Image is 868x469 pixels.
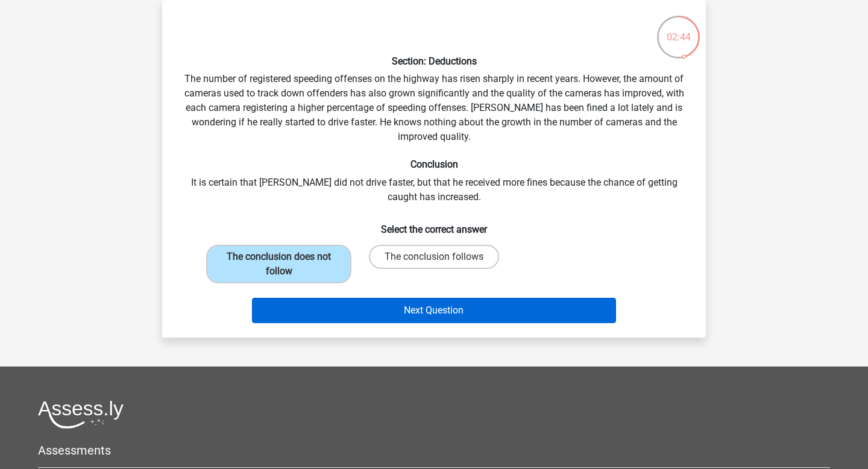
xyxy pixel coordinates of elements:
button: Next Question [252,298,617,323]
label: The conclusion follows [369,245,499,269]
div: The number of registered speeding offenses on the highway has risen sharply in recent years. Howe... [167,10,701,328]
h6: Select the correct answer [181,214,687,235]
h6: Conclusion [181,159,687,170]
h6: Section: Deductions [181,55,687,67]
h5: Assessments [38,443,830,458]
img: Assessly logo [38,400,124,429]
label: The conclusion does not follow [206,245,351,283]
div: 02:44 [656,14,701,45]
